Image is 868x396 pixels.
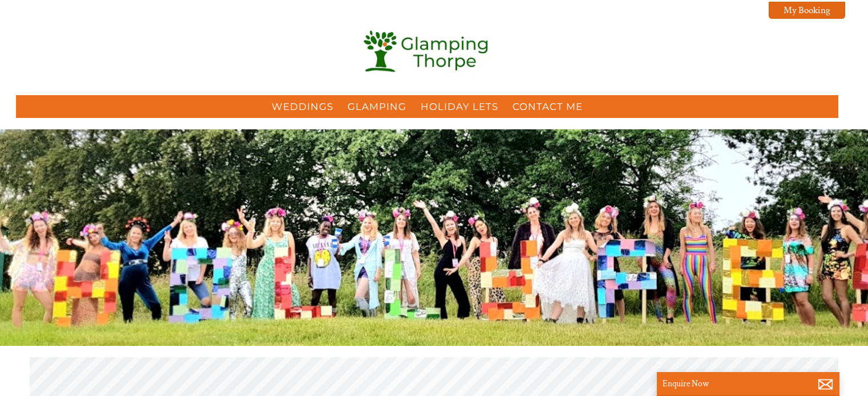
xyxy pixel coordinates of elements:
[663,378,834,389] p: Enquire Now
[356,24,499,81] img: Glamping Thorpe
[512,101,583,112] a: Contact Me
[769,2,845,19] a: My Booking
[421,101,498,112] a: Holiday Lets
[348,101,406,112] a: Glamping
[272,101,333,112] a: Weddings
